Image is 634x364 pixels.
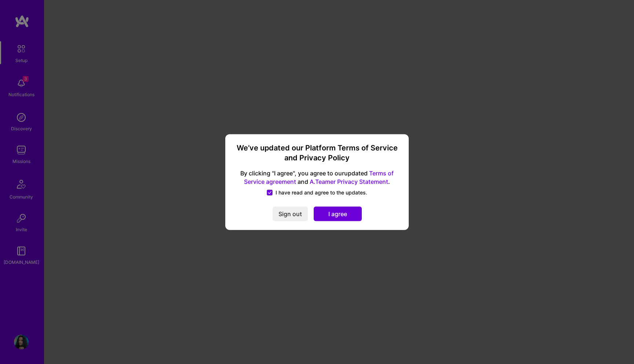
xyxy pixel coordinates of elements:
[314,206,362,221] button: I agree
[234,143,400,163] h3: We’ve updated our Platform Terms of Service and Privacy Policy
[273,206,308,221] button: Sign out
[310,178,388,185] a: A.Teamer Privacy Statement
[234,169,400,186] span: By clicking "I agree", you agree to our updated and .
[244,170,394,185] a: Terms of Service agreement
[276,189,367,196] span: I have read and agree to the updates.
